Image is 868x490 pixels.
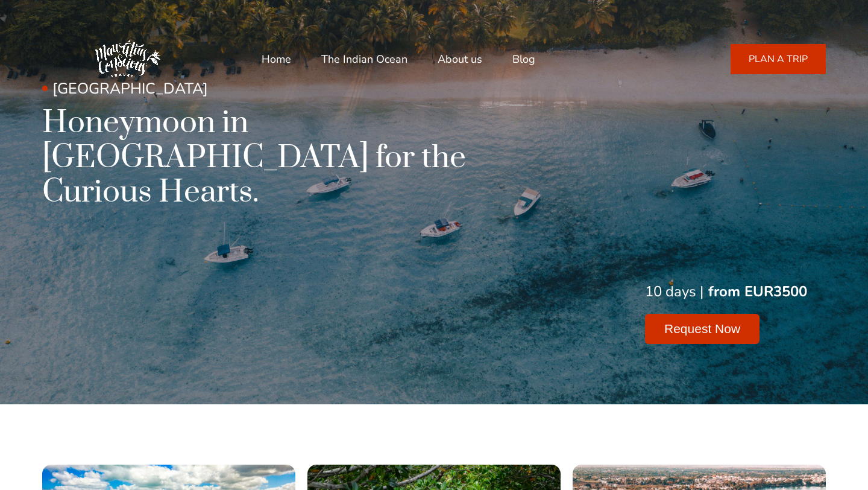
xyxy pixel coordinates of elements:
[438,45,482,74] a: About us
[645,314,759,344] button: Request Now
[708,282,807,302] div: from EUR3500
[262,45,291,74] a: Home
[42,106,561,210] h1: Honeymoon in [GEOGRAPHIC_DATA] for the Curious Hearts.
[512,45,535,74] a: Blog
[645,282,703,302] div: 10 days |
[731,44,826,74] a: PLAN A TRIP
[321,45,407,74] a: The Indian Ocean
